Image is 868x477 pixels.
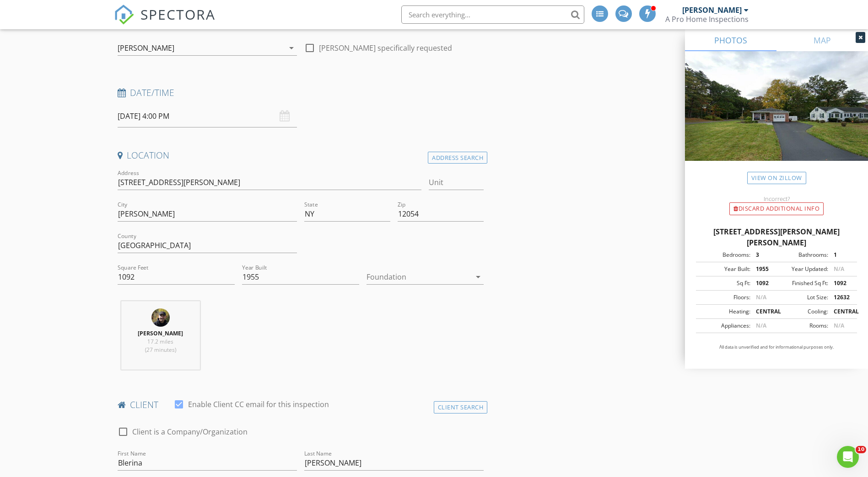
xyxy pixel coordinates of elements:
input: Search everything... [401,5,584,24]
div: [PERSON_NAME] [682,5,742,15]
strong: [PERSON_NAME] [138,329,183,337]
div: 1092 [750,279,776,287]
i: arrow_drop_down [286,42,297,53]
div: Sq Ft: [699,279,750,287]
span: N/A [834,322,844,329]
a: PHOTOS [685,29,776,51]
span: 17.2 miles [147,338,173,345]
a: SPECTORA [114,12,216,32]
div: Incorrect? [685,195,868,202]
div: Appliances: [699,322,750,330]
img: don_jp.jpg [151,308,170,327]
input: Select date [118,105,297,127]
h4: Location [118,149,484,161]
label: Client is a Company/Organization [132,427,248,436]
div: CENTRAL [828,307,854,316]
div: 1955 [750,265,776,273]
span: N/A [834,265,844,273]
img: The Best Home Inspection Software - Spectora [114,5,134,25]
div: 1 [828,251,854,259]
div: Heating: [699,307,750,316]
div: 1092 [828,279,854,287]
div: Cooling: [776,307,828,316]
div: [PERSON_NAME] [118,44,174,52]
div: CENTRAL [750,307,776,316]
span: SPECTORA [140,5,216,24]
span: N/A [756,322,766,329]
label: [PERSON_NAME] specifically requested [319,43,452,53]
div: Discard Additional info [729,202,824,215]
div: Floors: [699,293,750,302]
div: Lot Size: [776,293,828,302]
h4: Date/Time [118,87,484,99]
label: Enable Client CC email for this inspection [188,400,329,409]
div: Bedrooms: [699,251,750,259]
span: N/A [756,293,766,301]
p: All data is unverified and for informational purposes only. [696,344,857,350]
iframe: Intercom live chat [837,446,859,468]
i: arrow_drop_down [473,271,484,282]
div: Rooms: [776,322,828,330]
span: (27 minutes) [145,346,176,354]
a: View on Zillow [747,172,806,184]
div: Address Search [428,152,487,164]
img: streetview [685,51,868,183]
h4: client [118,399,484,411]
div: Client Search [434,401,488,413]
span: 10 [856,446,866,453]
a: MAP [776,29,868,51]
div: 12632 [828,293,854,302]
div: Year Built: [699,265,750,273]
div: Bathrooms: [776,251,828,259]
div: Year Updated: [776,265,828,273]
div: 3 [750,251,776,259]
div: Finished Sq Ft: [776,279,828,287]
div: A Pro Home Inspections [665,15,749,24]
div: [STREET_ADDRESS][PERSON_NAME][PERSON_NAME] [696,226,857,248]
